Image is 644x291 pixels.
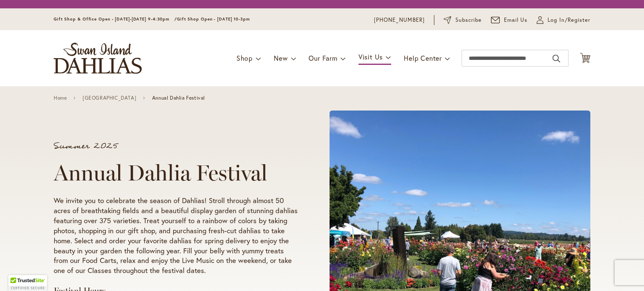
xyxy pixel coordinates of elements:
span: New [274,54,288,62]
a: Subscribe [444,16,482,24]
span: Gift Shop & Office Open - [DATE]-[DATE] 9-4:30pm / [54,16,177,22]
span: Log In/Register [548,16,590,24]
a: Log In/Register [537,16,590,24]
a: Email Us [491,16,528,24]
span: Help Center [404,54,442,62]
a: store logo [54,43,142,74]
a: [PHONE_NUMBER] [374,16,425,24]
button: Search [553,52,560,65]
div: TrustedSite Certified [8,275,47,291]
span: Subscribe [455,16,482,24]
span: Annual Dahlia Festival [152,95,205,101]
p: We invite you to celebrate the season of Dahlias! Stroll through almost 50 acres of breathtaking ... [54,196,298,276]
span: Shop [236,54,253,62]
span: Our Farm [309,54,337,62]
a: [GEOGRAPHIC_DATA] [83,95,136,101]
p: Summer 2025 [54,142,298,150]
span: Gift Shop Open - [DATE] 10-3pm [177,16,250,22]
span: Email Us [504,16,528,24]
h1: Annual Dahlia Festival [54,160,298,185]
span: Visit Us [358,52,383,61]
a: Home [54,95,67,101]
